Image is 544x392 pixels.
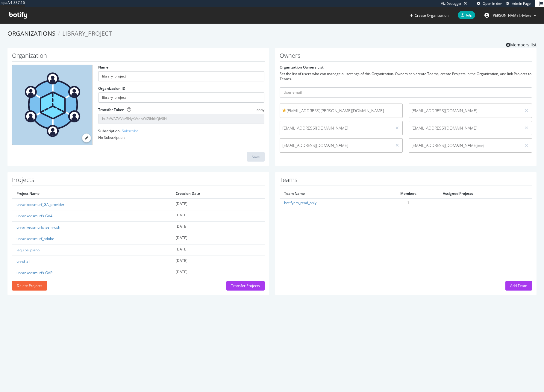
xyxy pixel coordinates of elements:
[378,199,438,206] td: 1
[98,71,265,81] input: name
[510,283,527,288] div: Add Team
[280,189,378,198] th: Team Name
[7,29,537,38] ol: breadcrumbs
[16,247,40,253] a: lequipe_piano
[12,281,47,291] button: Delete Projects
[98,128,138,133] label: Subscription
[16,236,54,241] a: unrankedsmurf_adobe
[171,267,264,279] td: [DATE]
[120,128,138,133] a: - Subscribe
[171,189,264,198] th: Creation Date
[98,86,125,91] label: Organization ID
[171,199,264,210] td: [DATE]
[247,152,265,162] button: Save
[226,283,265,288] a: Transfer Projects
[280,71,532,81] div: Set the list of users who can manage all settings of this Organization. Owners can create Teams, ...
[505,281,532,291] button: Add Team
[411,125,519,131] span: [EMAIL_ADDRESS][DOMAIN_NAME]
[252,154,260,159] div: Save
[512,1,531,6] span: Admin Page
[282,125,390,131] span: [EMAIL_ADDRESS][DOMAIN_NAME]
[7,29,55,37] a: Organizations
[171,256,264,267] td: [DATE]
[378,189,438,198] th: Members
[17,283,42,288] div: Delete Projects
[492,13,531,18] span: emmanuel.riviere
[12,177,265,186] h1: Projects
[62,29,112,37] span: library_project
[171,210,264,221] td: [DATE]
[458,11,475,19] span: Help
[506,40,537,48] a: Members list
[16,202,64,207] a: unrankedsmurf_GA_provider
[506,1,531,6] a: Admin Page
[98,135,265,140] div: No Subscription
[12,52,265,62] h1: Organization
[226,281,265,291] button: Transfer Projects
[438,189,532,198] th: Assigned Projects
[411,108,519,114] span: [EMAIL_ADDRESS][DOMAIN_NAME]
[231,283,260,288] div: Transfer Projects
[98,65,108,70] label: Name
[280,65,324,70] label: Organization Owners List
[483,1,502,6] span: Open in dev
[282,108,400,114] span: [EMAIL_ADDRESS][PERSON_NAME][DOMAIN_NAME]
[280,177,532,186] h1: Teams
[280,52,532,62] h1: Owners
[98,92,265,103] input: Organization ID
[171,233,264,244] td: [DATE]
[16,259,30,264] a: uhnd_all
[284,200,316,205] a: botifyers_read_only
[12,189,171,198] th: Project Name
[480,10,541,20] button: [PERSON_NAME].riviere
[411,142,519,148] span: [EMAIL_ADDRESS][DOMAIN_NAME]
[477,1,502,6] a: Open in dev
[16,225,60,230] a: unrankedsmurfs_semrush
[98,107,125,112] label: Transfer Token
[12,283,47,288] a: Delete Projects
[171,221,264,233] td: [DATE]
[441,1,463,6] div: Viz Debugger:
[282,142,390,148] span: [EMAIL_ADDRESS][DOMAIN_NAME]
[257,107,264,112] span: copy
[477,143,484,148] small: (me)
[16,213,52,218] a: unrankedsmurfs-GA4
[171,244,264,256] td: [DATE]
[410,13,449,18] button: Create Organization
[16,270,52,275] a: unrankedsmurfs-GAP
[280,87,532,98] input: User email
[505,283,532,288] a: Add Team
